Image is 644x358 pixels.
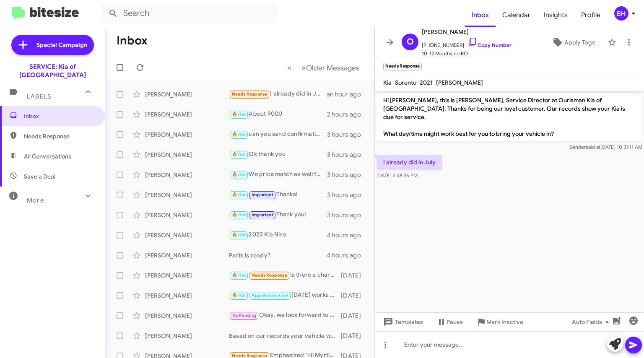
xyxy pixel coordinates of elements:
div: can you send confirmation to my email when you get a chance: [EMAIL_ADDRESS][DOMAIN_NAME] [229,130,327,139]
div: Parts is ready? [229,251,327,259]
span: Needs Response [24,132,95,140]
button: Apply Tags [542,35,604,50]
div: 3 hours ago [327,211,368,219]
div: 4 hours ago [327,231,368,239]
a: Special Campaign [11,35,94,55]
button: Next [296,59,364,76]
div: [DATE] works great! Ill put you on the schedule right now. [229,291,341,300]
button: Templates [375,314,430,329]
div: 4 hours ago [327,251,368,259]
button: Pause [430,314,470,329]
div: BH [614,6,628,21]
nav: Page navigation example [283,59,364,76]
div: [DATE] [341,291,368,300]
span: [PERSON_NAME] [436,79,483,86]
a: Profile [574,3,607,27]
span: Mark Inactive [486,314,523,329]
button: Auto Fields [565,314,619,329]
p: I already did in July [377,155,442,170]
span: 10-12 Months no RO [422,49,512,58]
span: Kia [383,79,392,86]
div: [PERSON_NAME] [145,150,229,159]
h1: Inbox [117,34,148,47]
a: Inbox [465,3,496,27]
div: [PERSON_NAME] [145,90,229,99]
span: Pause [447,314,463,329]
div: We price match as well for vehicle services. You do have a open recall as well. The window trim w... [229,170,327,179]
div: 3 hours ago [327,150,368,159]
div: 3 hours ago [327,130,368,139]
div: Thank you! [229,210,327,220]
span: [PERSON_NAME] [422,27,512,37]
div: [DATE] [341,271,368,280]
div: Ok thank you [229,150,327,159]
span: Sender [DATE] 10:31:11 AM [569,144,642,150]
a: Calendar [496,3,537,27]
a: Insights [537,3,574,27]
span: O [407,35,414,49]
span: 🔥 Hot [232,232,246,238]
span: Auto Fields [572,314,612,329]
span: Sorento [395,79,416,86]
span: Needs Response [232,91,267,97]
div: 2 hours ago [327,110,368,119]
a: Copy Number [467,42,512,48]
small: Needs Response [383,63,422,70]
span: [DATE] 2:48:35 PM [377,172,418,179]
span: Save a Deal [24,172,55,181]
div: [PERSON_NAME] [145,171,229,179]
span: Special Campaign [36,41,87,49]
span: 🔥 Hot [232,152,246,157]
span: 🔥 Hot [232,192,246,197]
p: Hi [PERSON_NAME], this is [PERSON_NAME], Service Director at Ourisman Kia of [GEOGRAPHIC_DATA]. T... [377,93,642,141]
span: Apply Tags [564,35,595,50]
div: Thanks! [229,190,327,200]
span: Templates [382,314,423,329]
span: Important [252,212,273,218]
span: Inbox [24,112,95,120]
div: [PERSON_NAME] [145,191,229,199]
button: Previous [282,59,297,76]
span: said at [586,144,600,150]
div: [PERSON_NAME] [145,231,229,239]
div: [PERSON_NAME] [145,332,229,340]
div: [PERSON_NAME] [145,291,229,300]
span: [PHONE_NUMBER] [422,37,512,49]
div: [PERSON_NAME] [145,251,229,259]
span: Labels [27,93,51,100]
span: More [27,197,44,204]
div: [DATE] [341,332,368,340]
div: [PERSON_NAME] [145,110,229,119]
div: [PERSON_NAME] [145,271,229,280]
div: 3 hours ago [327,171,368,179]
span: 🔥 Hot [232,272,246,278]
div: [PERSON_NAME] [145,311,229,320]
span: 🔥 Hot [232,172,246,177]
div: About 9000 [229,109,327,119]
span: 🔥 Hot [232,212,246,218]
span: All Conversations [24,152,71,161]
span: 🔥 Hot [232,293,246,298]
span: 🔥 Hot [232,112,246,117]
span: 🔥 Hot [232,132,246,137]
span: Try Pausing [232,313,256,318]
div: Based on our records your vehicle was lasted serviced at 14,503. Your vehicle may be due for a oi... [229,332,341,340]
div: [PERSON_NAME] [145,130,229,139]
div: I already did in July [229,89,327,99]
span: Needs Response [252,272,287,278]
div: an hour ago [327,90,368,99]
div: [PERSON_NAME] [145,211,229,219]
span: » [301,62,306,73]
span: « [287,62,292,73]
span: Important [252,192,273,197]
div: Okay, we look forward to speaking with you. [229,311,341,320]
span: Appointment Set [252,293,288,298]
button: BH [607,6,635,21]
div: [DATE] [341,311,368,320]
div: 3 hours ago [327,191,368,199]
div: Is there a charge for this? [229,270,341,280]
